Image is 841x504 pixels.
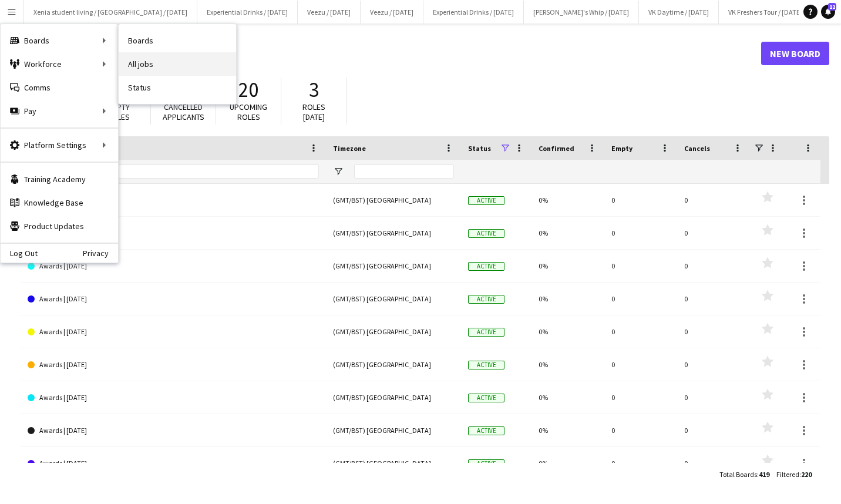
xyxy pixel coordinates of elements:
a: Privacy [83,248,118,258]
span: Status [468,144,491,153]
div: Pay [1,99,118,123]
div: (GMT/BST) [GEOGRAPHIC_DATA] [326,414,461,446]
span: 20 [238,77,258,103]
button: VK Freshers Tour / [DATE] [719,1,812,23]
div: (GMT/BST) [GEOGRAPHIC_DATA] [326,217,461,249]
div: (GMT/BST) [GEOGRAPHIC_DATA] [326,283,461,315]
span: 12 [828,3,836,11]
input: Board name Filter Input [49,164,319,179]
span: 220 [801,470,812,479]
a: Awards [28,184,319,217]
a: Awards | [DATE] [28,315,319,348]
span: Upcoming roles [230,102,267,122]
button: Xenia student living / [GEOGRAPHIC_DATA] / [DATE] [24,1,197,23]
span: Active [468,295,504,304]
div: 0% [531,447,604,479]
a: Awards | [DATE] [28,447,319,480]
a: New Board [761,42,829,65]
div: 0 [677,315,750,348]
div: 0 [677,348,750,381]
span: Active [468,262,504,271]
a: Awards | [DATE] [28,414,319,447]
span: Roles [DATE] [302,102,325,122]
button: Open Filter Menu [333,166,344,177]
div: (GMT/BST) [GEOGRAPHIC_DATA] [326,348,461,381]
div: (GMT/BST) [GEOGRAPHIC_DATA] [326,250,461,282]
div: 0 [604,315,677,348]
button: [PERSON_NAME]'s Whip / [DATE] [524,1,639,23]
div: 0 [604,283,677,315]
div: 0% [531,184,604,216]
div: : [719,463,769,486]
div: 0 [604,381,677,414]
span: Filtered [776,470,799,479]
span: Active [468,459,504,468]
span: Active [468,196,504,205]
button: VK Daytime / [DATE] [639,1,719,23]
div: Platform Settings [1,133,118,157]
div: 0 [677,381,750,414]
button: Veezu / [DATE] [298,1,361,23]
div: (GMT/BST) [GEOGRAPHIC_DATA] [326,184,461,216]
span: Empty [611,144,633,153]
div: 0 [604,250,677,282]
div: 0% [531,217,604,249]
span: Timezone [333,144,366,153]
a: Status [119,76,236,99]
div: 0 [604,217,677,249]
div: Boards [1,29,118,52]
div: 0 [604,414,677,446]
a: Awards | [DATE] [28,250,319,283]
div: 0% [531,381,604,414]
a: Training Academy [1,167,118,191]
div: 0% [531,315,604,348]
button: Veezu / [DATE] [361,1,423,23]
a: Awards | [DATE] [28,348,319,381]
span: 419 [759,470,769,479]
span: Active [468,229,504,238]
span: Confirmed [539,144,574,153]
a: Comms [1,76,118,99]
div: : [776,463,812,486]
span: Active [468,361,504,369]
span: Cancelled applicants [163,102,204,122]
input: Timezone Filter Input [354,164,454,179]
div: 0 [677,414,750,446]
div: (GMT/BST) [GEOGRAPHIC_DATA] [326,381,461,414]
span: Active [468,394,504,402]
a: Log Out [1,248,38,258]
a: Knowledge Base [1,191,118,214]
button: Experiential Drinks / [DATE] [197,1,298,23]
span: Active [468,426,504,435]
h1: Boards [21,45,761,62]
div: (GMT/BST) [GEOGRAPHIC_DATA] [326,447,461,479]
span: Active [468,328,504,337]
div: 0% [531,414,604,446]
div: 0 [677,447,750,479]
div: 0% [531,348,604,381]
div: 0% [531,250,604,282]
div: 0% [531,283,604,315]
div: 0 [677,184,750,216]
div: 0 [677,217,750,249]
div: 0 [604,348,677,381]
button: Experiential Drinks / [DATE] [423,1,524,23]
span: 3 [309,77,319,103]
div: 0 [604,184,677,216]
a: Product Updates [1,214,118,238]
a: All jobs [119,52,236,76]
div: 0 [677,250,750,282]
a: Awards | [DATE] [28,381,319,414]
div: Workforce [1,52,118,76]
a: Awards | [DATE] [28,217,319,250]
a: Boards [119,29,236,52]
a: 12 [821,5,835,19]
span: Total Boards [719,470,757,479]
div: (GMT/BST) [GEOGRAPHIC_DATA] [326,315,461,348]
div: 0 [604,447,677,479]
span: Cancels [684,144,710,153]
a: Awards | [DATE] [28,283,319,315]
div: 0 [677,283,750,315]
